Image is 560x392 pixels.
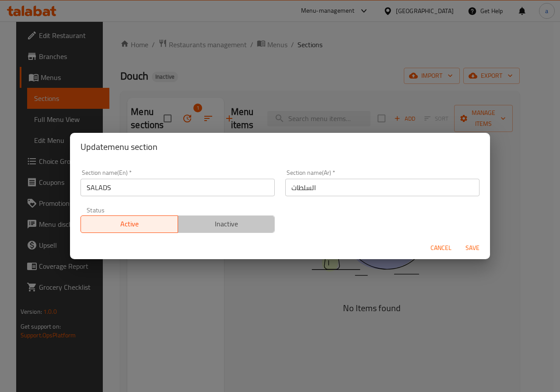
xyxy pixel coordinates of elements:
button: Save [458,240,486,256]
span: Cancel [430,243,451,253]
span: Save [462,243,483,253]
span: Active [84,218,175,230]
button: Cancel [427,240,455,256]
span: Inactive [182,218,272,230]
h2: Update menu section [80,140,479,154]
button: Inactive [178,215,275,233]
button: Active [80,215,178,233]
input: Please enter section name(en) [80,179,275,196]
input: Please enter section name(ar) [285,179,479,196]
